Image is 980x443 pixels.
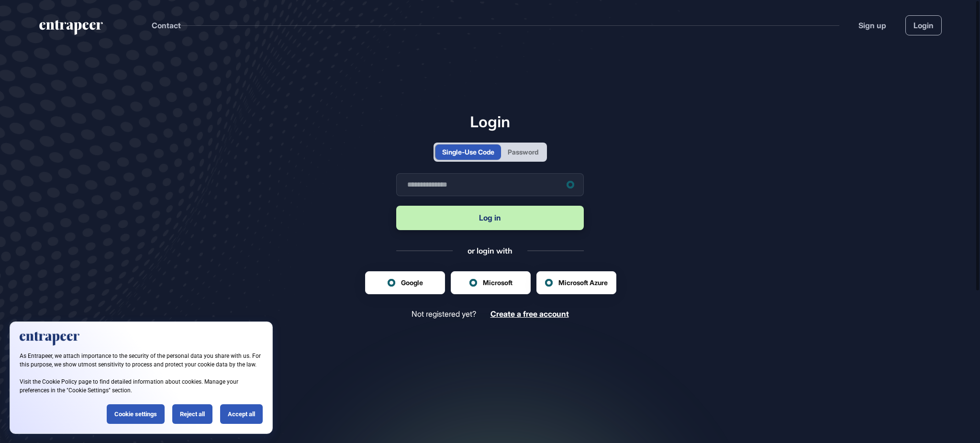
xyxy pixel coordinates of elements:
[412,310,476,319] span: Not registered yet?
[396,206,584,230] button: Log in
[858,20,886,31] a: Sign up
[905,15,942,35] a: Login
[442,147,494,157] div: Single-Use Code
[508,147,538,157] div: Password
[490,310,569,319] a: Create a free account
[490,309,569,319] span: Create a free account
[152,19,181,32] button: Contact
[396,112,584,131] h1: Login
[468,245,512,256] div: or login with
[38,20,104,38] a: entrapeer-logo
